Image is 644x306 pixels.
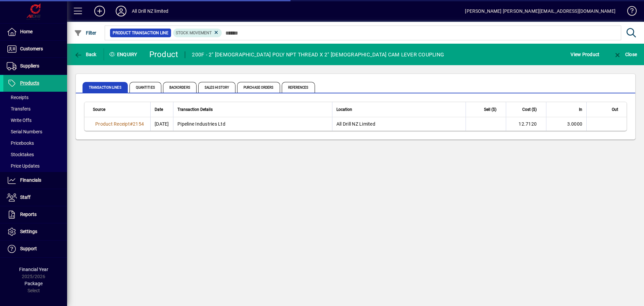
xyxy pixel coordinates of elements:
span: Backorders [163,82,197,93]
span: Price Updates [7,163,40,169]
span: Home [20,29,33,34]
div: Date [155,106,169,113]
button: Close [612,48,639,60]
div: All Drill NZ limited [132,6,169,16]
span: Reports [20,212,37,217]
span: All Drill NZ Limited [336,121,375,127]
span: Financials [20,177,41,183]
span: Financial Year [19,267,48,272]
span: Products [20,80,39,86]
div: Source [93,106,146,113]
div: Product [149,49,178,60]
span: 2154 [133,121,144,127]
span: Write Offs [7,118,32,123]
div: Cost ($) [510,106,543,113]
app-page-header-button: Close enquiry [606,48,644,60]
app-page-header-button: Back [67,48,104,60]
a: Transfers [3,103,67,115]
span: Settings [20,229,37,234]
span: Staff [20,194,31,200]
span: Quantities [129,82,161,93]
div: Sell ($) [470,106,502,113]
span: Stocktakes [7,152,34,157]
span: View Product [571,49,599,60]
a: Support [3,241,67,257]
a: Price Updates [3,160,67,172]
span: Back [74,52,97,57]
mat-chip: Product Transaction Type: Stock movement [173,29,222,37]
a: Product Receipt#2154 [93,120,146,128]
a: Staff [3,189,67,206]
td: Pipeline Industries Ltd [173,117,332,131]
span: Close [613,52,637,57]
span: Support [20,246,37,251]
span: Pricebooks [7,140,34,146]
a: Write Offs [3,115,67,126]
a: Reports [3,206,67,223]
div: 200F - 2" [DEMOGRAPHIC_DATA] POLY NPT THREAD X 2" [DEMOGRAPHIC_DATA] CAM LEVER COUPLING [192,49,444,60]
a: Receipts [3,92,67,103]
div: Enquiry [104,49,144,60]
div: [PERSON_NAME] [PERSON_NAME][EMAIL_ADDRESS][DOMAIN_NAME] [465,6,615,16]
span: Transaction Lines [83,82,128,93]
button: Back [72,48,98,60]
td: 12.7120 [506,117,546,131]
span: # [130,121,133,127]
a: Financials [3,172,67,189]
span: Source [93,106,105,113]
span: Stock movement [176,31,212,35]
span: Product Receipt [95,121,130,127]
span: Sell ($) [484,106,496,113]
a: Serial Numbers [3,126,67,137]
span: Sales History [198,82,235,93]
a: Stocktakes [3,149,67,160]
span: Package [24,281,43,286]
td: [DATE] [150,117,173,131]
a: Pricebooks [3,137,67,149]
a: Suppliers [3,58,67,75]
span: In [579,106,582,113]
span: Receipts [7,95,29,100]
button: Profile [110,5,132,17]
span: Transaction Details [177,106,213,113]
span: Suppliers [20,63,39,69]
span: Customers [20,46,43,51]
a: Home [3,24,67,40]
span: Transfers [7,106,31,112]
button: View Product [569,48,601,60]
span: Location [336,106,352,113]
span: References [282,82,315,93]
span: Date [155,106,163,113]
span: Purchase Orders [237,82,280,93]
span: Product Transaction Line [113,30,168,36]
a: Customers [3,41,67,57]
button: Add [89,5,110,17]
a: Knowledge Base [622,1,636,23]
span: Out [612,106,618,113]
span: Serial Numbers [7,129,42,134]
a: Settings [3,223,67,240]
div: Location [336,106,462,113]
span: Filter [74,30,97,36]
button: Filter [72,27,98,39]
span: Cost ($) [522,106,537,113]
span: 3.0000 [567,121,583,127]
